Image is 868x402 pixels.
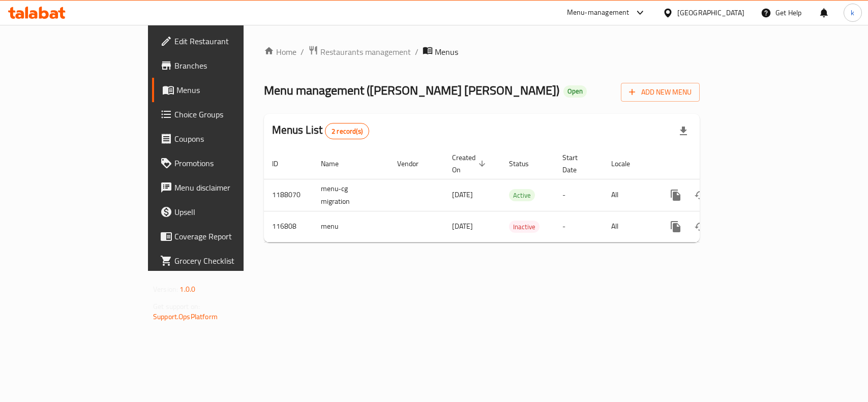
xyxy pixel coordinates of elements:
[452,151,489,176] span: Created On
[621,83,700,102] button: Add New Menu
[152,53,293,78] a: Branches
[153,283,178,296] span: Version:
[851,7,854,18] span: k
[152,102,293,127] a: Choice Groups
[655,148,769,179] th: Actions
[567,7,630,19] div: Menu-management
[435,46,458,58] span: Menus
[272,122,369,139] h2: Menus List
[509,221,540,233] span: Inactive
[452,188,473,201] span: [DATE]
[153,310,218,323] a: Support.OpsPlatform
[452,220,473,233] span: [DATE]
[152,175,293,200] a: Menu disclaimer
[664,183,688,207] button: more
[152,127,293,151] a: Coupons
[688,214,712,239] button: Change Status
[174,157,285,169] span: Promotions
[152,78,293,102] a: Menus
[677,7,744,18] div: [GEOGRAPHIC_DATA]
[174,108,285,120] span: Choice Groups
[174,35,285,47] span: Edit Restaurant
[272,158,291,170] span: ID
[563,85,587,98] div: Open
[415,46,418,58] li: /
[321,158,352,170] span: Name
[320,46,411,58] span: Restaurants management
[563,87,587,96] span: Open
[152,224,293,249] a: Coverage Report
[603,179,655,211] td: All
[509,190,535,201] span: Active
[152,200,293,224] a: Upsell
[397,158,432,170] span: Vendor
[264,148,769,242] table: enhanced table
[603,211,655,242] td: All
[554,179,603,211] td: -
[671,119,696,143] div: Export file
[554,211,603,242] td: -
[313,211,389,242] td: menu
[174,59,285,72] span: Branches
[152,249,293,273] a: Grocery Checklist
[325,127,369,136] span: 2 record(s)
[509,189,535,201] div: Active
[562,151,591,176] span: Start Date
[308,45,411,58] a: Restaurants management
[152,151,293,175] a: Promotions
[176,84,285,96] span: Menus
[174,230,285,242] span: Coverage Report
[325,123,369,139] div: Total records count
[688,183,712,207] button: Change Status
[174,206,285,218] span: Upsell
[509,221,540,233] div: Inactive
[264,45,700,58] nav: breadcrumb
[152,29,293,53] a: Edit Restaurant
[664,214,688,239] button: more
[153,300,200,313] span: Get support on:
[174,255,285,267] span: Grocery Checklist
[174,133,285,145] span: Coupons
[179,283,195,296] span: 1.0.0
[629,86,692,99] span: Add New Menu
[313,179,389,211] td: menu-cg migration
[174,181,285,194] span: Menu disclaimer
[509,158,542,170] span: Status
[611,158,643,170] span: Locale
[264,79,559,102] span: Menu management ( [PERSON_NAME] [PERSON_NAME] )
[301,46,304,58] li: /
